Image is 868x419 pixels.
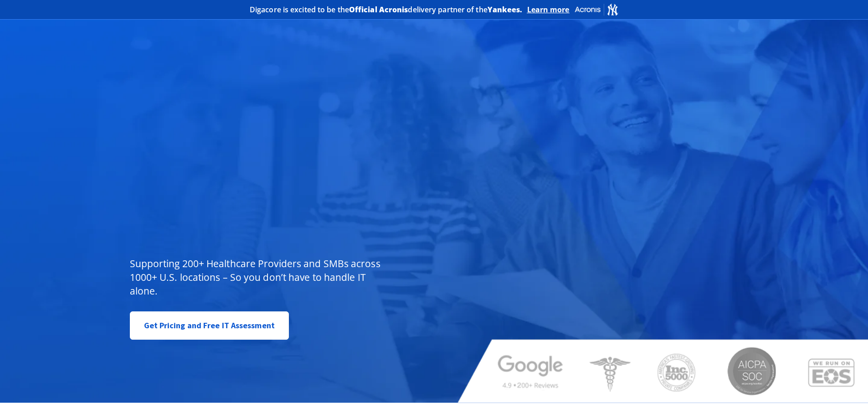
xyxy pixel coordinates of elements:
[144,316,275,335] span: Get Pricing and Free IT Assessment
[130,311,289,340] a: Get Pricing and Free IT Assessment
[250,6,523,13] h2: Digacore is excited to be the delivery partner of the
[488,5,523,15] b: Yankees.
[130,257,385,298] p: Supporting 200+ Healthcare Providers and SMBs across 1000+ U.S. locations – So you don’t have to ...
[574,3,619,16] img: Acronis
[349,5,408,15] b: Official Acronis
[527,5,570,14] a: Learn more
